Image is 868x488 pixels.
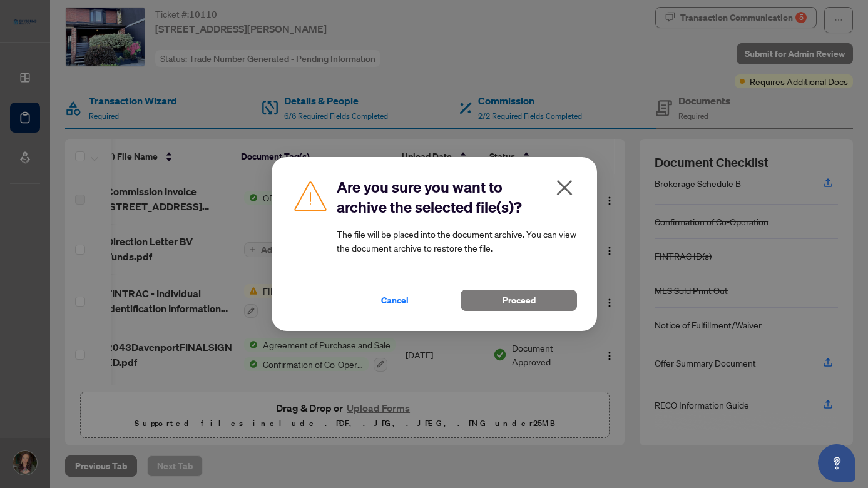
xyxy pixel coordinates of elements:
[381,290,409,310] span: Cancel
[337,177,577,217] h2: Are you sure you want to archive the selected file(s)?
[337,290,453,311] button: Cancel
[554,178,574,198] span: close
[292,177,329,215] img: Caution Icon
[337,227,577,255] article: The file will be placed into the document archive. You can view the document archive to restore t...
[502,290,535,310] span: Proceed
[461,290,577,311] button: Proceed
[818,444,855,482] button: Open asap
